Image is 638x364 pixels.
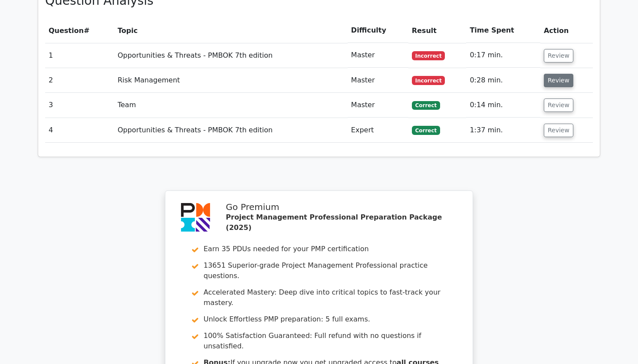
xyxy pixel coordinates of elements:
[540,18,593,43] th: Action
[412,101,440,110] span: Correct
[408,18,467,43] th: Result
[45,118,114,143] td: 4
[348,43,408,68] td: Master
[348,18,408,43] th: Difficulty
[49,26,84,35] span: Question
[45,68,114,93] td: 2
[348,68,408,93] td: Master
[45,43,114,68] td: 1
[45,18,114,43] th: #
[544,124,573,137] button: Review
[412,126,440,134] span: Correct
[348,93,408,118] td: Master
[544,49,573,62] button: Review
[114,68,348,93] td: Risk Management
[45,93,114,118] td: 3
[466,68,540,93] td: 0:28 min.
[114,118,348,143] td: Opportunities & Threats - PMBOK 7th edition
[348,118,408,143] td: Expert
[544,98,573,112] button: Review
[466,18,540,43] th: Time Spent
[114,43,348,68] td: Opportunities & Threats - PMBOK 7th edition
[412,76,445,85] span: Incorrect
[114,93,348,118] td: Team
[114,18,348,43] th: Topic
[466,43,540,68] td: 0:17 min.
[544,74,573,87] button: Review
[466,93,540,118] td: 0:14 min.
[412,51,445,60] span: Incorrect
[466,118,540,143] td: 1:37 min.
